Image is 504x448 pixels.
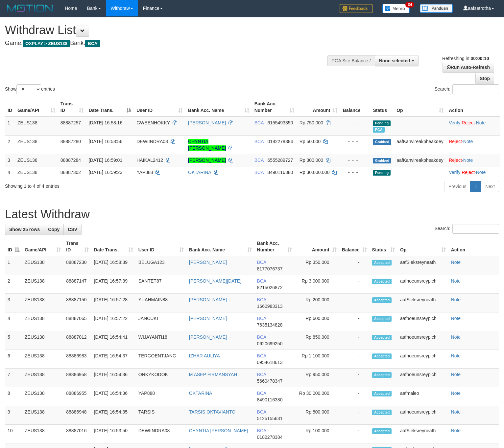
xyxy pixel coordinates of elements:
[91,294,136,312] td: [DATE] 16:57:28
[63,350,91,369] td: 88886983
[295,237,339,256] th: Amount: activate to sort column ascending
[394,154,446,166] td: aafKanvireakpheakdey
[339,237,370,256] th: Balance: activate to sort column ascending
[5,350,22,369] td: 6
[63,256,91,275] td: 88887230
[257,409,266,415] span: BCA
[5,3,55,13] img: MOTION_logo.png
[63,294,91,312] td: 88887150
[63,369,91,387] td: 88886958
[446,98,500,117] th: Action
[372,372,392,378] span: Accepted
[189,372,237,377] a: M ASEP FIRMANSYAH
[257,378,283,384] span: Copy 5660478347 to clipboard
[451,409,461,415] a: Note
[470,181,481,192] a: 1
[5,406,22,425] td: 9
[394,98,446,117] th: Op: activate to sort column ascending
[257,391,266,396] span: BCA
[22,425,63,443] td: ZEUS138
[373,120,391,126] span: Pending
[373,139,391,145] span: Grabbed
[470,56,489,61] strong: 00:00:10
[91,406,136,425] td: [DATE] 16:54:35
[91,256,136,275] td: [DATE] 16:58:39
[257,297,266,302] span: BCA
[397,350,448,369] td: aafnoeunsreypich
[188,158,226,163] a: [PERSON_NAME]
[63,425,91,443] td: 88887016
[397,331,448,350] td: aafnoeunsreypich
[257,304,283,309] span: Copy 1660983313 to clipboard
[63,224,82,235] a: CSV
[451,334,461,340] a: Note
[340,4,372,13] img: Feedback.jpg
[189,260,227,265] a: [PERSON_NAME]
[136,120,170,125] span: GWEENHOKKY
[373,158,391,163] span: Grabbed
[339,406,370,425] td: -
[188,139,226,151] a: CHYNTIA [PERSON_NAME]
[257,266,283,271] span: Copy 8177076737 to clipboard
[295,331,339,350] td: Rp 850,000
[91,369,136,387] td: [DATE] 16:54:36
[5,294,22,312] td: 3
[136,237,186,256] th: User ID: activate to sort column ascending
[48,227,60,232] span: Copy
[5,425,22,443] td: 10
[372,297,392,303] span: Accepted
[189,391,212,396] a: OKTARINA
[254,170,264,175] span: BCA
[451,260,461,265] a: Note
[22,406,63,425] td: ZEUS138
[23,40,70,47] span: OXPLAY > ZEUS138
[451,353,461,358] a: Note
[9,227,40,232] span: Show 25 rows
[252,98,297,117] th: Bank Acc. Number: activate to sort column ascending
[5,84,55,94] label: Show entries
[339,387,370,406] td: -
[186,237,254,256] th: Bank Acc. Name: activate to sort column ascending
[86,98,134,117] th: Date Trans.: activate to sort column descending
[60,120,81,125] span: 88887257
[397,406,448,425] td: aafnoeunsreypich
[257,334,266,340] span: BCA
[267,139,293,144] span: Copy 0182278384 to clipboard
[339,256,370,275] td: -
[339,294,370,312] td: -
[343,169,368,176] div: - - -
[136,312,186,331] td: JANCUKI
[300,139,321,144] span: Rp 50.000
[22,237,63,256] th: Game/API: activate to sort column ascending
[189,428,248,433] a: CHYNTIA [PERSON_NAME]
[16,84,41,94] select: Showentries
[22,294,63,312] td: ZEUS138
[254,237,295,256] th: Bank Acc. Number: activate to sort column ascending
[449,158,462,163] a: Reject
[267,158,293,163] span: Copy 6555289727 to clipboard
[373,170,391,176] span: Pending
[339,275,370,294] td: -
[136,275,186,294] td: SANTET87
[372,391,392,396] span: Accepted
[476,120,486,125] a: Note
[300,120,323,125] span: Rp 750.000
[5,180,205,189] div: Showing 1 to 4 of 4 entries
[254,158,264,163] span: BCA
[373,127,384,133] span: Marked by aafnoeunsreypich
[295,294,339,312] td: Rp 200,000
[397,369,448,387] td: aafnoeunsreypich
[370,237,397,256] th: Status: activate to sort column ascending
[339,331,370,350] td: -
[188,170,211,175] a: OKTARINA
[15,98,58,117] th: Game/API: activate to sort column ascending
[15,166,58,178] td: ZEUS138
[382,4,410,13] img: Button%20Memo.svg
[370,98,394,117] th: Status
[257,428,266,433] span: BCA
[63,312,91,331] td: 88887065
[136,350,186,369] td: TERGOENTJANG
[343,119,368,126] div: - - -
[257,322,283,328] span: Copy 7635134828 to clipboard
[339,425,370,443] td: -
